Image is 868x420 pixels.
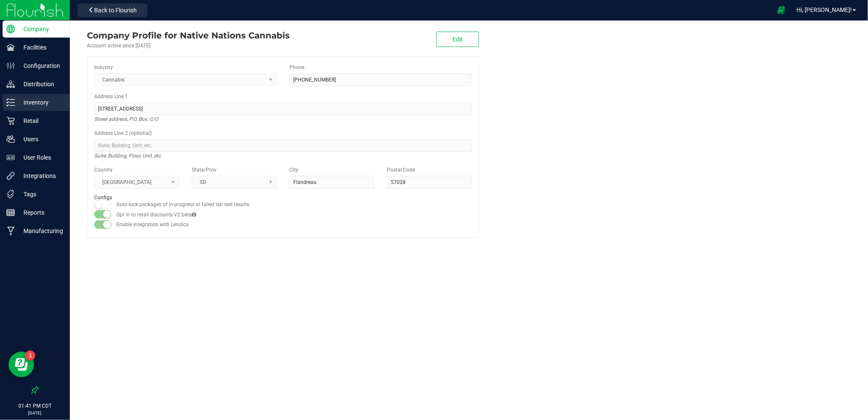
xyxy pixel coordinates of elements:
label: Opt in to retail discounts V2 beta [116,211,196,219]
p: Integrations [15,171,66,181]
p: Company [15,24,66,34]
span: Hi, [PERSON_NAME]! [796,6,852,13]
p: Manufacturing [15,226,66,236]
label: Address Line 1 [94,93,128,100]
h2: Configs [94,195,472,201]
label: Pin the sidebar to full width on large screens [31,386,39,394]
span: Back to Flourish [94,7,137,14]
button: Edit [436,32,479,47]
p: Tags [15,189,66,199]
label: Phone [289,64,304,71]
input: City [289,176,374,189]
inline-svg: Tags [6,190,15,198]
div: Account active since [DATE] [87,42,290,50]
label: Country [94,166,112,174]
input: (123) 456-7890 [289,73,472,86]
p: User Roles [15,152,66,163]
inline-svg: Reports [6,208,15,217]
inline-svg: Users [6,135,15,143]
label: Enable integration with Lendica [116,221,189,228]
input: Suite, Building, Unit, etc. [94,139,472,152]
label: City [289,166,298,174]
div: Native Nations Cannabis [87,29,290,42]
p: 01:41 PM CDT [4,402,66,410]
iframe: Resource center [9,352,34,377]
inline-svg: Manufacturing [6,227,15,235]
span: Open Ecommerce Menu [772,2,791,18]
inline-svg: Facilities [6,43,15,52]
inline-svg: Distribution [6,80,15,88]
p: Configuration [15,61,66,71]
label: State/Prov [192,166,216,174]
inline-svg: Retail [6,117,15,125]
label: Postal Code [387,166,415,174]
p: Reports [15,207,66,218]
label: Industry [94,64,113,71]
inline-svg: Configuration [6,61,15,70]
p: Distribution [15,79,66,89]
p: Inventory [15,97,66,108]
span: Edit [453,36,463,43]
inline-svg: Inventory [6,98,15,107]
p: Users [15,134,66,144]
label: Address Line 2 (optional) [94,129,152,137]
iframe: Resource center unread badge [25,350,35,361]
p: Retail [15,116,66,126]
i: Street address, P.O. Box, C/O [94,114,158,124]
input: Address [94,102,472,115]
label: Auto-lock packages of in-progress or failed lab test results [116,201,249,208]
button: Back to Flourish [78,3,147,17]
inline-svg: Integrations [6,172,15,180]
p: Facilities [15,42,66,52]
input: Postal Code [387,176,472,189]
p: [DATE] [4,410,66,416]
inline-svg: Company [6,25,15,33]
i: Suite, Building, Floor, Unit, etc. [94,151,162,161]
inline-svg: User Roles [6,153,15,162]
